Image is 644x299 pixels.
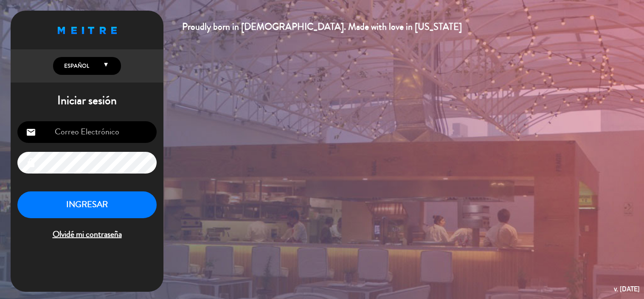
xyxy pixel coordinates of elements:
span: Olvidé mi contraseña [17,228,157,242]
button: INGRESAR [17,191,157,218]
i: email [26,127,36,137]
h1: Iniciar sesión [11,94,163,108]
span: Español [62,62,89,70]
input: Correo Electrónico [17,121,157,143]
div: v. [DATE] [614,283,640,295]
i: lock [26,158,36,168]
